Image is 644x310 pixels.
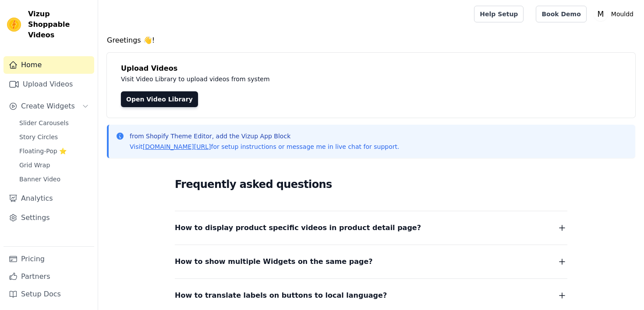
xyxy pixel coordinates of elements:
p: Mouldd [608,6,637,22]
a: Pricing [4,250,94,268]
a: [DOMAIN_NAME][URL] [143,143,211,150]
a: Setup Docs [4,285,94,303]
a: Banner Video [14,173,94,185]
a: Slider Carousels [14,117,94,129]
a: Story Circles [14,131,94,143]
text: M [597,10,604,18]
a: Upload Videos [4,76,94,93]
span: Grid Wrap [19,161,50,169]
a: Open Video Library [121,91,198,107]
button: Create Widgets [4,97,94,115]
h2: Frequently asked questions [175,176,567,193]
span: How to translate labels on buttons to local language? [175,289,387,302]
button: How to translate labels on buttons to local language? [175,289,567,302]
span: Banner Video [19,175,60,184]
button: How to show multiple Widgets on the same page? [175,256,567,268]
p: Visit Video Library to upload videos from system [121,74,513,84]
span: Story Circles [19,133,58,141]
span: Create Widgets [21,101,75,112]
a: Partners [4,268,94,285]
p: from Shopify Theme Editor, add the Vizup App Block [130,132,399,141]
span: Vizup Shoppable Videos [28,9,91,40]
a: Grid Wrap [14,159,94,171]
a: Help Setup [474,6,524,22]
span: How to display product specific videos in product detail page? [175,222,421,234]
span: Floating-Pop ⭐ [19,147,67,155]
a: Floating-Pop ⭐ [14,145,94,157]
h4: Greetings 👋! [107,35,635,46]
a: Settings [4,209,94,227]
p: Visit for setup instructions or message me in live chat for support. [130,142,399,151]
span: How to show multiple Widgets on the same page? [175,256,373,268]
a: Analytics [4,190,94,207]
a: Book Demo [536,6,586,22]
img: Vizup [7,18,21,32]
button: M Mouldd [594,6,637,22]
span: Slider Carousels [19,119,69,127]
button: How to display product specific videos in product detail page? [175,222,567,234]
h4: Upload Videos [121,63,621,74]
a: Home [4,56,94,74]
